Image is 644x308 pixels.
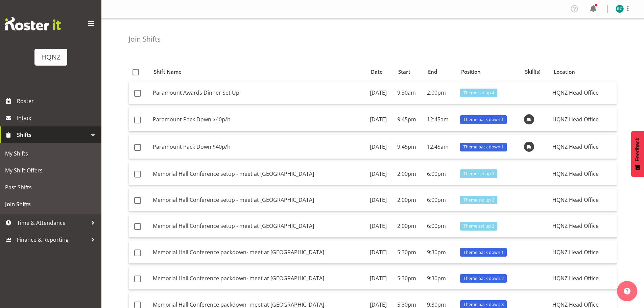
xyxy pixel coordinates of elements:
[395,135,424,159] td: 9:45pm
[395,108,424,132] td: 9:45pm
[128,35,161,43] h4: Join Shifts
[150,189,367,211] td: Memorial Hall Conference setup - meet at [GEOGRAPHIC_DATA]
[150,215,367,237] td: Memorial Hall Conference setup - meet at [GEOGRAPHIC_DATA]
[367,81,395,104] td: [DATE]
[554,68,575,76] span: Location
[463,223,494,229] span: Theme set up 3
[424,189,457,211] td: 6:00pm
[550,81,617,104] td: HQNZ Head Office
[463,170,494,177] span: Theme set up 1
[424,162,457,185] td: 6:00pm
[367,215,395,237] td: [DATE]
[463,90,494,96] span: Theme set up 4
[424,135,457,159] td: 12:45am
[2,179,100,196] a: Past Shifts
[367,135,395,159] td: [DATE]
[624,288,630,294] img: help-xxl-2.png
[550,241,617,264] td: HQNZ Head Office
[463,301,504,308] span: Theme pack down 3
[367,108,395,132] td: [DATE]
[41,52,61,62] div: HQNZ
[428,68,437,76] span: End
[550,108,617,132] td: HQNZ Head Office
[398,68,410,76] span: Start
[463,249,504,256] span: Theme pack down 1
[463,116,504,123] span: Theme pack down 1
[154,68,182,76] span: Shift Name
[150,135,367,159] td: Paramount Pack Down $40p/h
[17,113,98,123] span: Inbox
[150,108,367,132] td: Paramount Pack Down $40p/h
[550,215,617,237] td: HQNZ Head Office
[2,196,100,213] a: Join Shifts
[463,275,504,282] span: Theme pack down 2
[424,81,457,104] td: 2:00pm
[424,215,457,237] td: 6:00pm
[550,189,617,211] td: HQNZ Head Office
[17,235,88,245] span: Finance & Reporting
[367,241,395,264] td: [DATE]
[461,68,481,76] span: Position
[395,81,424,104] td: 9:30am
[367,189,395,211] td: [DATE]
[463,197,494,203] span: Theme set up 2
[424,108,457,132] td: 12:45am
[17,130,88,140] span: Shifts
[550,162,617,185] td: HQNZ Head Office
[616,5,624,13] img: ryan-churchma11927.jpg
[395,267,424,290] td: 5:30pm
[17,218,88,228] span: Time & Attendance
[525,68,541,76] span: Skill(s)
[5,17,61,30] img: Rosterit website logo
[17,96,98,106] span: Roster
[5,199,96,209] span: Join Shifts
[395,215,424,237] td: 2:00pm
[635,138,641,161] span: Feedback
[2,162,100,179] a: My Shift Offers
[395,162,424,185] td: 2:00pm
[395,241,424,264] td: 5:30pm
[150,241,367,264] td: Memorial Hall Conference packdown- meet at [GEOGRAPHIC_DATA]
[550,135,617,159] td: HQNZ Head Office
[424,241,457,264] td: 9:30pm
[371,68,383,76] span: Date
[150,81,367,104] td: Paramount Awards Dinner Set Up
[550,267,617,290] td: HQNZ Head Office
[367,267,395,290] td: [DATE]
[150,162,367,185] td: Memorial Hall Conference setup - meet at [GEOGRAPHIC_DATA]
[395,189,424,211] td: 2:00pm
[5,182,96,192] span: Past Shifts
[5,165,96,175] span: My Shift Offers
[424,267,457,290] td: 9:30pm
[150,267,367,290] td: Memorial Hall Conference packdown- meet at [GEOGRAPHIC_DATA]
[463,144,504,150] span: Theme pack down 1
[367,162,395,185] td: [DATE]
[2,145,100,162] a: My Shifts
[5,148,96,159] span: My Shifts
[631,131,644,177] button: Feedback - Show survey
